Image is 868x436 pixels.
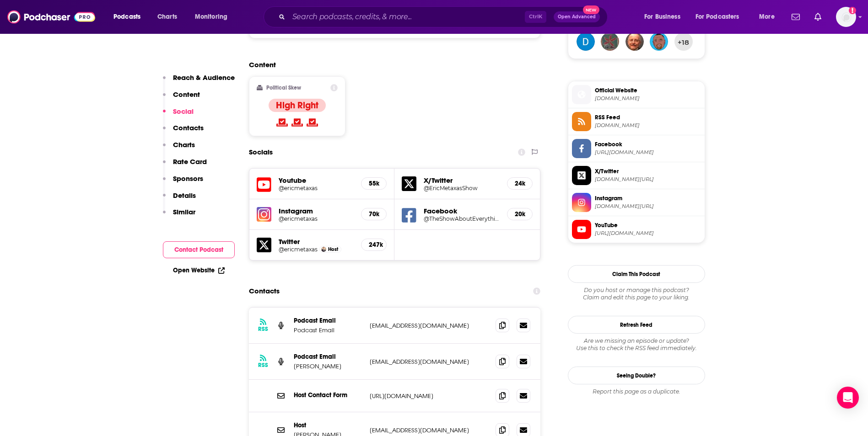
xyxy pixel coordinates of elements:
p: [EMAIL_ADDRESS][DOMAIN_NAME] [370,426,489,434]
button: Refresh Feed [568,316,705,334]
button: open menu [753,10,786,24]
div: Open Intercom Messenger [837,387,859,409]
p: Similar [173,207,195,216]
a: Facebook[URL][DOMAIN_NAME] [572,139,701,158]
h5: 24k [515,180,525,187]
span: Monitoring [195,11,227,23]
span: metaxastalk.com [595,95,701,102]
p: [URL][DOMAIN_NAME] [370,392,489,400]
button: Open AdvancedNew [554,11,600,22]
a: Eric Metaxas [321,247,326,252]
a: Show notifications dropdown [788,9,803,25]
button: Content [163,90,200,107]
span: For Business [644,11,680,23]
h5: 20k [515,210,525,218]
div: Search podcasts, credits, & more... [272,6,616,27]
span: Open Advanced [558,15,596,19]
h2: Socials [249,144,273,161]
p: Host [294,421,362,429]
button: Claim This Podcast [568,265,705,283]
button: Social [163,107,194,124]
a: @ericmetaxas [279,246,318,253]
button: Charts [163,140,195,157]
span: https://www.youtube.com/@ericmetaxas [595,230,701,237]
h2: Content [249,60,534,69]
span: Logged in as smacnaughton [836,7,856,27]
img: iconImage [257,207,271,222]
a: Open Website [173,266,225,274]
h5: 55k [369,180,379,187]
a: @ericmetaxas [279,185,354,191]
p: Podcast Email [294,317,362,324]
a: Podchaser - Follow, Share and Rate Podcasts [7,8,95,26]
span: For Podcasters [695,11,739,23]
span: Podcasts [113,11,140,23]
span: More [759,11,775,23]
h2: Contacts [249,282,280,300]
h5: Twitter [279,237,354,246]
svg: Add a profile image [849,7,856,14]
button: Sponsors [163,174,203,191]
span: YouTube [595,221,701,229]
span: omnycontent.com [595,122,701,129]
a: Show notifications dropdown [811,9,825,25]
h5: Youtube [279,176,354,185]
p: [EMAIL_ADDRESS][DOMAIN_NAME] [370,322,489,330]
p: Contacts [173,123,204,132]
button: Contacts [163,123,204,140]
p: Podcast Email [294,326,362,334]
span: Host [328,246,338,252]
a: @ericmetaxas [279,215,354,222]
p: [EMAIL_ADDRESS][DOMAIN_NAME] [370,358,489,366]
span: Do you host or manage this podcast? [568,287,705,294]
button: open menu [189,10,239,24]
a: RSS Feed[DOMAIN_NAME] [572,112,701,131]
button: +18 [674,32,693,51]
h3: RSS [258,325,268,333]
h5: 247k [369,241,379,249]
h5: X/Twitter [424,176,500,185]
span: X/Twitter [595,167,701,175]
h5: Instagram [279,207,354,215]
p: Reach & Audience [173,73,235,82]
img: JesseLeePeterson [650,32,668,51]
button: Contact Podcast [163,241,235,258]
a: X/Twitter[DOMAIN_NAME][URL] [572,166,701,185]
a: Seeing Double? [568,367,705,384]
p: Content [173,90,200,99]
p: Social [173,107,194,116]
h4: High Right [276,100,318,111]
div: Claim and edit this page to your liking. [568,287,705,301]
span: New [583,5,599,14]
a: YouTube[URL][DOMAIN_NAME] [572,220,701,239]
button: open menu [638,10,692,24]
div: Are we missing an episode or update? Use this to check the RSS feed immediately. [568,337,705,352]
img: User Profile [836,7,856,27]
img: DonnaMarvin [577,32,595,51]
button: Show profile menu [836,7,856,27]
span: Charts [157,11,177,23]
h5: 70k [369,210,379,218]
span: twitter.com/EricMetaxasShow [595,176,701,183]
span: instagram.com/ericmetaxas [595,203,701,210]
span: Instagram [595,194,701,202]
span: Facebook [595,140,701,149]
button: Rate Card [163,157,207,174]
span: Official Website [595,86,701,95]
h2: Political Skew [266,85,301,91]
button: Reach & Audience [163,73,235,90]
p: Details [173,191,196,200]
button: open menu [107,10,152,24]
img: seagoatntx [601,32,619,51]
a: @TheShowAboutEverything [424,215,500,222]
p: Sponsors [173,174,203,183]
a: @EricMetaxasShow [424,185,500,191]
p: [PERSON_NAME] [294,362,362,370]
button: Similar [163,207,195,224]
